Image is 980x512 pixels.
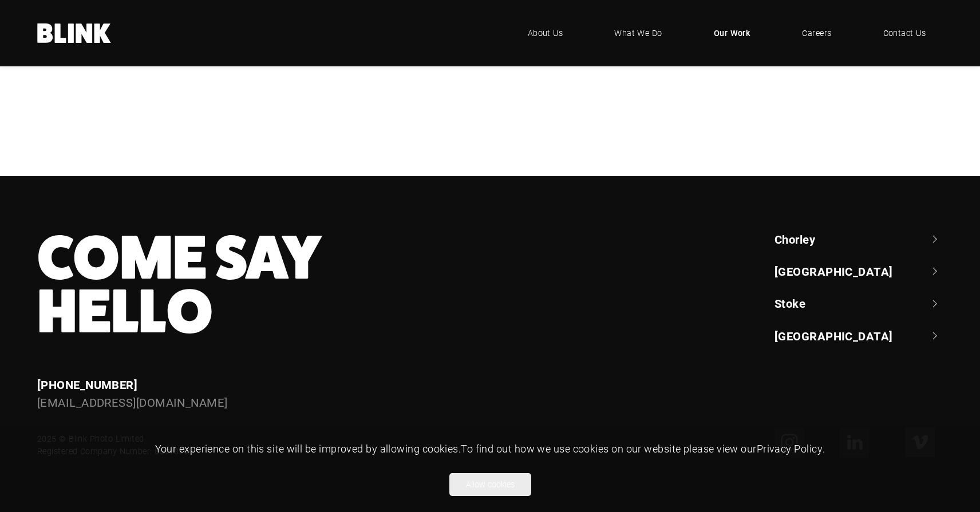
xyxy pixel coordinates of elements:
a: Privacy Policy [757,442,823,455]
a: Careers [785,16,848,50]
a: Chorley [774,231,943,247]
span: About Us [528,27,563,39]
span: Careers [802,27,831,39]
button: Allow cookies [449,473,531,496]
a: Stoke [774,295,943,311]
a: [EMAIL_ADDRESS][DOMAIN_NAME] [37,395,228,410]
a: What We Do [597,16,679,50]
a: [GEOGRAPHIC_DATA] [774,328,943,344]
a: Home [37,23,112,43]
span: Contact Us [883,27,926,39]
a: About Us [511,16,580,50]
h3: Come Say Hello [37,231,574,339]
a: [GEOGRAPHIC_DATA] [774,263,943,279]
a: Contact Us [866,16,943,50]
span: Our Work [714,27,751,39]
span: What We Do [614,27,662,39]
a: Our Work [697,16,768,50]
a: [PHONE_NUMBER] [37,377,137,392]
span: Your experience on this site will be improved by allowing cookies. To find out how we use cookies... [155,442,825,455]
